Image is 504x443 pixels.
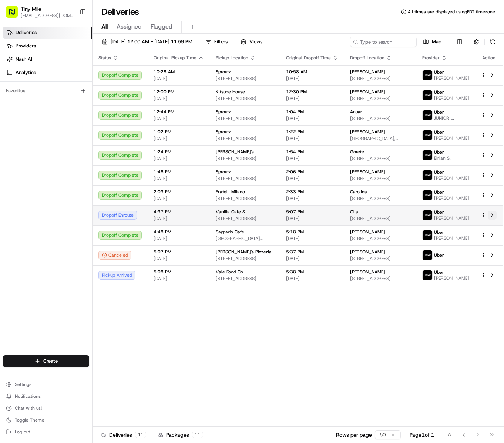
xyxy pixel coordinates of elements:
[434,149,444,155] span: Uber
[3,85,89,97] div: Favorites
[216,276,274,282] span: [STREET_ADDRESS]
[286,189,338,195] span: 2:33 PM
[434,69,444,75] span: Uber
[286,69,338,75] span: 10:58 AM
[154,156,204,161] span: [DATE]
[350,109,362,115] span: Anuar
[434,109,444,115] span: Uber
[154,169,204,175] span: 1:46 PM
[19,49,122,56] input: Clear
[216,55,248,61] span: Pickup Location
[154,196,204,201] span: [DATE]
[98,251,131,260] div: Canceled
[286,276,338,282] span: [DATE]
[237,37,266,47] button: Views
[423,250,432,260] img: uber-new-logo.jpeg
[434,215,469,221] span: [PERSON_NAME]
[286,55,331,61] span: Original Dropoff Time
[423,210,432,220] img: uber-new-logo.jpeg
[216,156,274,161] span: [STREET_ADDRESS]
[286,76,338,81] span: [DATE]
[216,236,274,242] span: [GEOGRAPHIC_DATA][STREET_ADDRESS]
[423,110,432,120] img: uber-new-logo.jpeg
[350,149,364,155] span: Gorete
[154,256,204,262] span: [DATE]
[16,29,37,36] span: Deliveries
[216,269,243,275] span: Vale Food Co
[286,229,338,235] span: 5:18 PM
[52,126,90,132] a: Powered byPylon
[350,189,367,195] span: Carolina
[286,136,338,141] span: [DATE]
[216,216,274,221] span: [STREET_ADDRESS]
[154,116,204,121] span: [DATE]
[25,71,121,79] div: Start new chat
[3,391,89,402] button: Notifications
[286,236,338,242] span: [DATE]
[154,189,204,195] span: 2:03 PM
[7,71,21,85] img: 1736555255976-a54dd68f-1ca7-489b-9aae-adbdc363a1c4
[350,216,410,221] span: [STREET_ADDRESS]
[350,176,410,181] span: [STREET_ADDRESS]
[216,249,272,255] span: [PERSON_NAME]'s Pizzeria
[336,431,372,439] p: Rows per page
[154,276,204,282] span: [DATE]
[350,76,410,81] span: [STREET_ADDRESS]
[154,96,204,101] span: [DATE]
[3,40,92,52] a: Providers
[216,209,274,215] span: Vanilla Cafe & Breakfast/Desserts
[15,382,31,387] span: Settings
[216,176,274,181] span: [STREET_ADDRESS]
[216,256,274,262] span: [STREET_ADDRESS]
[216,149,254,155] span: [PERSON_NAME]'s
[3,427,89,437] button: Log out
[15,393,41,399] span: Notifications
[423,90,432,100] img: uber-new-logo.jpeg
[154,136,204,141] span: [DATE]
[286,156,338,161] span: [DATE]
[216,109,231,115] span: Sproutz
[216,129,231,135] span: Sproutz
[21,13,74,19] button: [EMAIL_ADDRESS][DOMAIN_NAME]
[432,39,441,45] span: Map
[74,126,90,132] span: Pylon
[63,109,68,115] div: 💻
[350,276,410,282] span: [STREET_ADDRESS]
[410,431,434,439] div: Page 1 of 1
[434,89,444,95] span: Uber
[350,169,385,175] span: [PERSON_NAME]
[423,150,432,160] img: uber-new-logo.jpeg
[350,236,410,242] span: [STREET_ADDRESS]
[15,429,30,435] span: Log out
[101,6,139,18] h1: Deliveries
[420,37,445,47] button: Map
[154,55,196,61] span: Original Pickup Time
[350,249,385,255] span: [PERSON_NAME]
[3,53,92,65] a: Nash AI
[16,56,32,63] span: Nash AI
[16,69,36,76] span: Analytics
[350,256,410,262] span: [STREET_ADDRESS]
[434,229,444,235] span: Uber
[21,5,41,13] span: Tiny Mile
[98,37,196,47] button: [DATE] 12:00 AM - [DATE] 11:59 PM
[422,55,440,61] span: Provider
[216,189,245,195] span: Fratelli Milano
[286,129,338,135] span: 1:22 PM
[216,116,274,121] span: [STREET_ADDRESS]
[101,431,146,439] div: Deliveries
[7,109,13,115] div: 📗
[286,96,338,101] span: [DATE]
[350,136,410,141] span: [GEOGRAPHIC_DATA], [STREET_ADDRESS]
[126,74,135,83] button: Start new chat
[4,105,60,119] a: 📗Knowledge Base
[423,130,432,140] img: uber-new-logo.jpeg
[154,209,204,215] span: 4:37 PM
[60,105,122,119] a: 💻API Documentation
[3,67,92,79] a: Analytics
[434,189,444,195] span: Uber
[101,22,108,31] span: All
[350,116,410,121] span: [STREET_ADDRESS]
[154,176,204,181] span: [DATE]
[286,169,338,175] span: 2:06 PM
